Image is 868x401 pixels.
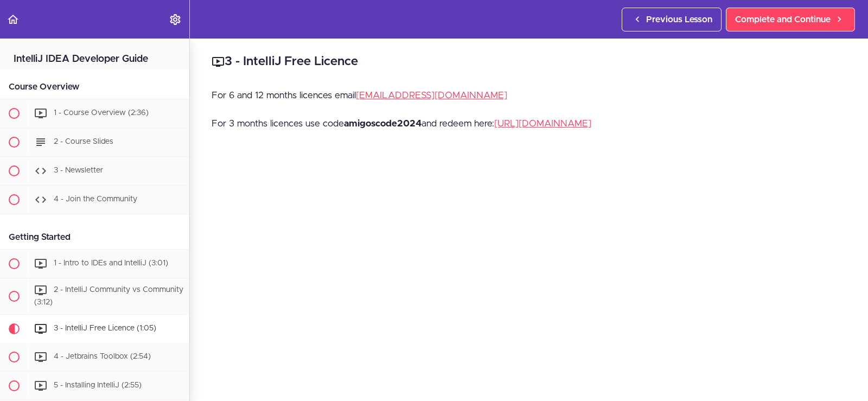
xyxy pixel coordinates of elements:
[54,381,142,389] span: 5 - Installing IntelliJ (2:55)
[34,286,183,306] span: 2 - IntelliJ Community vs Community (3:12)
[494,119,591,128] a: [URL][DOMAIN_NAME]
[54,353,151,360] span: 4 - Jetbrains Toolbox (2:54)
[622,8,722,31] a: Previous Lesson
[212,116,846,132] p: For 3 months licences use code and redeem here:
[735,13,831,26] span: Complete and Continue
[54,109,149,117] span: 1 - Course Overview (2:36)
[212,53,846,71] h2: 3 - IntelliJ Free Licence
[646,13,712,26] span: Previous Lesson
[54,195,137,203] span: 4 - Join the Community
[54,324,156,332] span: 3 - IntelliJ Free Licence (1:05)
[54,259,168,267] span: 1 - Intro to IDEs and IntelliJ (3:01)
[356,91,507,100] a: [EMAIL_ADDRESS][DOMAIN_NAME]
[54,138,113,145] span: 2 - Course Slides
[212,87,846,104] p: For 6 and 12 months licences email
[7,13,20,26] svg: Back to course curriculum
[169,13,182,26] svg: Settings Menu
[54,167,103,174] span: 3 - Newsletter
[726,8,855,31] a: Complete and Continue
[344,119,422,128] strong: amigoscode2024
